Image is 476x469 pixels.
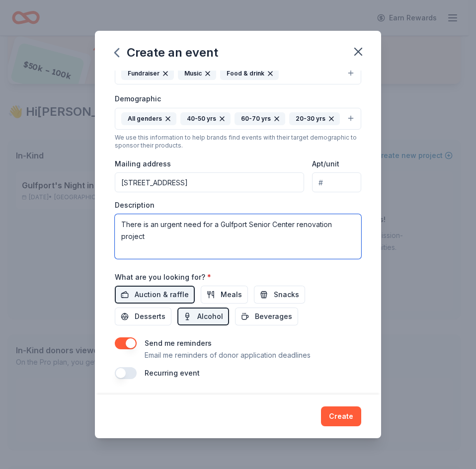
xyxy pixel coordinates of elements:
label: Apt/unit [312,159,339,169]
span: Meals [221,289,242,301]
button: Auction & raffle [115,286,195,304]
button: All genders40-50 yrs60-70 yrs20-30 yrs [115,108,361,130]
button: Meals [201,286,248,304]
span: Snacks [274,289,299,301]
span: Beverages [255,311,292,322]
p: Email me reminders of donor application deadlines [145,349,311,361]
button: Alcohol [177,308,229,325]
div: We use this information to help brands find events with their target demographic to sponsor their... [115,134,361,150]
div: Food & drink [220,67,279,80]
input: Enter a US address [115,172,304,192]
span: Alcohol [197,311,223,322]
label: Send me reminders [145,339,212,347]
button: Create [321,406,361,426]
input: # [312,172,361,192]
div: All genders [121,112,176,125]
div: 20-30 yrs [289,112,340,125]
label: Demographic [115,94,161,104]
textarea: There is an urgent need for a Gulfport Senior Center renovation project [115,214,361,259]
button: Beverages [235,308,298,325]
div: 40-50 yrs [180,112,231,125]
label: What are you looking for? [115,272,211,282]
div: 60-70 yrs [235,112,285,125]
span: Desserts [135,311,165,322]
div: Create an event [115,45,218,61]
button: Snacks [254,286,305,304]
label: Description [115,200,155,210]
button: FundraiserMusicFood & drink [115,63,361,84]
button: Desserts [115,308,171,325]
label: Recurring event [145,369,200,377]
div: Music [178,67,216,80]
div: Fundraiser [121,67,174,80]
span: Auction & raffle [135,289,189,301]
label: Mailing address [115,159,171,169]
